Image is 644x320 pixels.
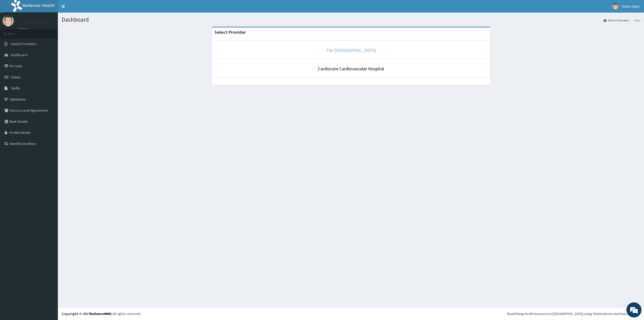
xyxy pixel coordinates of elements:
[629,18,640,22] li: Here
[326,47,376,53] a: The [GEOGRAPHIC_DATA]
[507,311,640,316] div: Redefining Heath Insurance in [GEOGRAPHIC_DATA] using Telemedicine and Data Science!
[622,4,640,9] span: Claims Dept.
[62,311,112,316] strong: Copyright © 2017 .
[318,66,384,72] a: Cardiocare Cardiovascular Hospital
[62,16,640,23] h1: Dashboard
[612,3,619,10] img: User Image
[3,15,14,26] img: User Image
[11,75,21,79] span: Claims
[58,307,644,320] footer: All rights reserved.
[18,27,30,31] a: Online
[90,311,111,316] a: RelianceHMO
[11,86,20,90] span: Tariffs
[11,53,27,57] span: Dashboard
[215,29,246,35] strong: Select Provider
[18,20,51,25] p: CLAIMS MANAGER
[603,18,629,22] a: Switch Providers
[11,42,36,46] span: Switch Providers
